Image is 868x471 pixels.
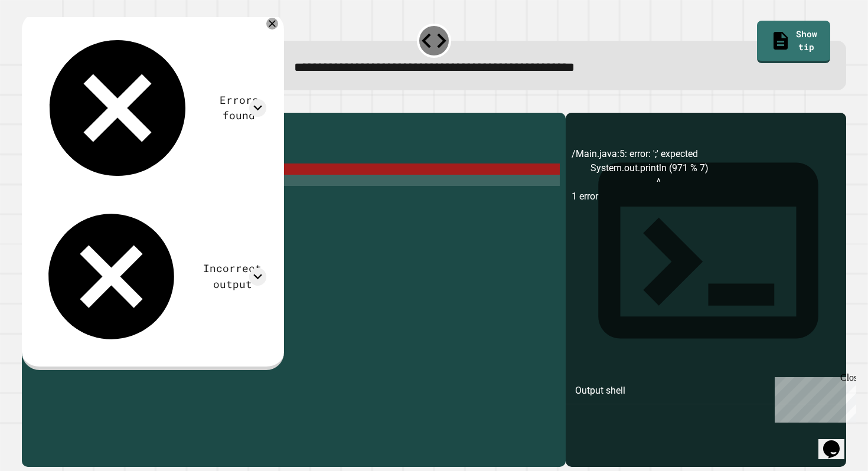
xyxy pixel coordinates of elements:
div: Incorrect output [198,261,266,292]
a: Show tip [757,21,830,63]
div: /Main.java:5: error: ';' expected System.out.println (971 % 7) ^ 1 error [572,147,841,466]
iframe: chat widget [818,424,856,459]
div: Errors found [211,93,267,124]
iframe: chat widget [770,372,856,423]
div: Chat with us now!Close [5,5,81,75]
